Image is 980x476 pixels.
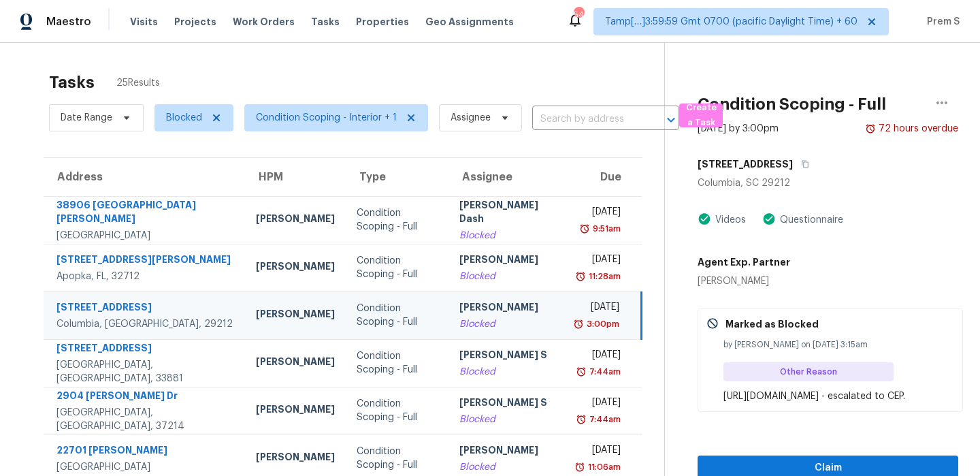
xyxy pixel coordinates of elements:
th: Assignee [448,158,565,196]
div: [GEOGRAPHIC_DATA], [GEOGRAPHIC_DATA], 37214 [56,406,234,433]
img: Artifact Present Icon [762,212,776,226]
div: [PERSON_NAME] [256,307,335,324]
div: [PERSON_NAME] [256,355,335,372]
div: [DATE] [576,443,620,460]
span: Condition Scoping - Interior + 1 [256,111,397,125]
div: 2904 [PERSON_NAME] Dr [56,389,234,406]
div: Columbia, SC 29212 [698,176,958,190]
th: Due [565,158,641,196]
button: Create a Task [679,104,723,127]
div: [PERSON_NAME] [256,402,335,419]
div: by [PERSON_NAME] on [DATE] 3:15am [723,338,954,351]
span: Properties [356,15,409,29]
div: 11:28am [586,270,621,283]
div: Condition Scoping - Full [357,445,438,472]
div: 72 hours overdue [876,122,958,136]
span: Geo Assignments [425,15,514,29]
div: [PERSON_NAME] [459,253,554,270]
img: Overdue Alarm Icon [865,122,876,136]
div: Condition Scoping - Full [357,254,438,281]
div: 542 [574,8,583,22]
span: 25 Results [116,76,160,90]
div: [PERSON_NAME] [256,212,335,229]
h2: Condition Scoping - Full [698,97,886,111]
div: [PERSON_NAME] S [459,396,554,413]
img: Overdue Alarm Icon [574,460,585,474]
span: Date Range [61,111,112,125]
img: Overdue Alarm Icon [579,222,590,236]
span: Work Orders [233,15,295,29]
div: Videos [711,213,746,227]
span: Assignee [451,111,491,125]
div: [DATE] [576,205,620,222]
h2: Tasks [49,76,95,89]
div: 7:44am [587,413,621,426]
img: Gray Cancel Icon [706,317,719,330]
div: Blocked [459,229,554,242]
div: [PERSON_NAME] [459,300,554,317]
span: Projects [174,15,216,29]
div: [PERSON_NAME] [698,274,790,288]
span: Blocked [166,111,202,125]
div: Blocked [459,413,554,426]
div: [GEOGRAPHIC_DATA] [56,460,234,474]
span: Tasks [311,17,340,27]
div: Condition Scoping - Full [357,397,438,424]
div: Condition Scoping - Full [357,349,438,377]
div: [GEOGRAPHIC_DATA] [56,229,234,242]
div: 22701 [PERSON_NAME] [56,443,234,460]
div: Blocked [459,365,554,379]
div: [GEOGRAPHIC_DATA], [GEOGRAPHIC_DATA], 33881 [56,358,234,385]
div: 3:00pm [584,317,619,331]
div: Condition Scoping - Full [357,302,438,329]
button: Copy Address [793,152,811,176]
div: Columbia, [GEOGRAPHIC_DATA], 29212 [56,317,234,331]
div: [STREET_ADDRESS] [56,300,234,317]
div: [PERSON_NAME] S [459,348,554,365]
div: [DATE] [576,396,620,413]
img: Overdue Alarm Icon [576,413,587,426]
span: Create a Task [686,100,716,131]
img: Overdue Alarm Icon [573,317,584,331]
div: 9:51am [590,222,621,236]
div: [STREET_ADDRESS][PERSON_NAME] [56,253,234,270]
input: Search by address [532,109,641,130]
div: 38906 [GEOGRAPHIC_DATA][PERSON_NAME] [56,198,234,229]
div: Questionnaire [776,213,843,227]
div: Condition Scoping - Full [357,206,438,234]
span: Other Reason [780,365,843,379]
button: Open [661,110,681,129]
span: Tamp[…]3:59:59 Gmt 0700 (pacific Daylight Time) + 60 [605,15,857,29]
div: [PERSON_NAME] [459,443,554,460]
p: Marked as Blocked [725,317,819,331]
span: Prem S [921,15,960,29]
div: 7:44am [587,365,621,379]
div: Blocked [459,270,554,283]
h5: Agent Exp. Partner [698,255,790,269]
div: [DATE] [576,300,619,317]
div: [PERSON_NAME] [256,259,335,276]
div: Blocked [459,317,554,331]
div: [URL][DOMAIN_NAME] - escalated to CEP. [723,390,954,403]
div: [DATE] [576,348,620,365]
div: [DATE] [576,253,620,270]
th: HPM [245,158,346,196]
h5: [STREET_ADDRESS] [698,157,793,171]
img: Artifact Present Icon [698,212,711,226]
div: [STREET_ADDRESS] [56,341,234,358]
th: Address [44,158,245,196]
th: Type [346,158,449,196]
img: Overdue Alarm Icon [575,270,586,283]
img: Overdue Alarm Icon [576,365,587,379]
div: [DATE] by 3:00pm [698,122,779,136]
div: [PERSON_NAME] [256,450,335,467]
div: Blocked [459,460,554,474]
span: Maestro [46,15,91,29]
div: Apopka, FL, 32712 [56,270,234,283]
span: Visits [130,15,158,29]
div: [PERSON_NAME] Dash [459,198,554,229]
div: 11:06am [585,460,621,474]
